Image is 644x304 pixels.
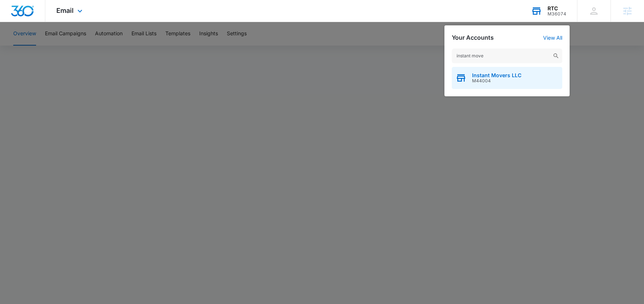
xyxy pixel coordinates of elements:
[472,78,521,83] span: M44004
[472,72,521,78] span: Instant Movers LLC
[543,35,562,41] a: View All
[548,11,566,17] div: account id
[452,67,562,89] button: Instant Movers LLCM44004
[452,34,494,41] h2: Your Accounts
[452,49,562,63] input: Search Accounts
[56,7,74,14] span: Email
[548,6,566,11] div: account name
